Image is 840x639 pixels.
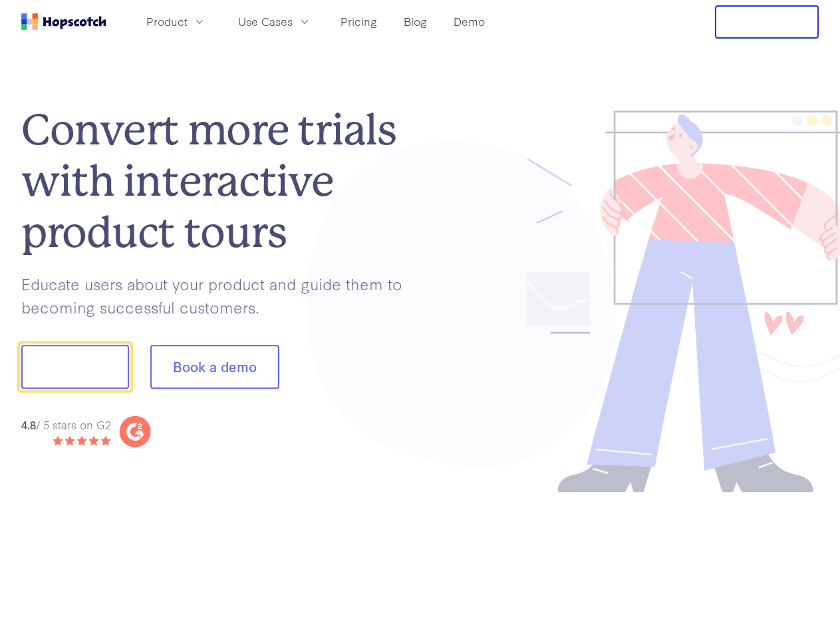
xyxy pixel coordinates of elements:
[21,13,106,30] a: Home
[238,13,293,30] span: Use Cases
[715,5,819,39] button: Free Trial
[21,417,36,432] strong: 4.8
[21,345,129,389] button: Show me!
[335,11,382,33] a: Pricing
[21,105,420,258] h1: Convert more trials with interactive product tours
[138,11,214,33] button: Product
[21,272,420,318] p: Educate users about your product and guide them to becoming successful customers.
[230,11,319,33] button: Use Cases
[150,345,279,389] button: Book a demo
[21,417,111,433] div: / 5 stars on G2
[146,13,188,30] span: Product
[398,11,432,33] a: Blog
[448,11,490,33] a: Demo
